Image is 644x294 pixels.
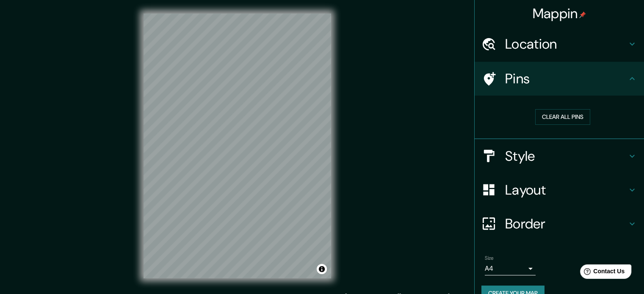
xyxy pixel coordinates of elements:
div: Location [475,27,644,61]
div: Style [475,139,644,173]
div: A4 [485,262,536,275]
div: Border [475,207,644,241]
canvas: Map [144,14,331,278]
h4: Pins [505,70,627,87]
button: Clear all pins [535,109,590,125]
h4: Layout [505,181,627,198]
div: Layout [475,173,644,207]
div: Pins [475,62,644,96]
label: Size [485,254,494,261]
img: pin-icon.png [579,11,586,18]
iframe: Help widget launcher [569,261,635,285]
button: Toggle attribution [317,264,327,274]
h4: Mappin [533,5,586,22]
h4: Border [505,215,627,232]
h4: Location [505,36,627,52]
h4: Style [505,148,627,165]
